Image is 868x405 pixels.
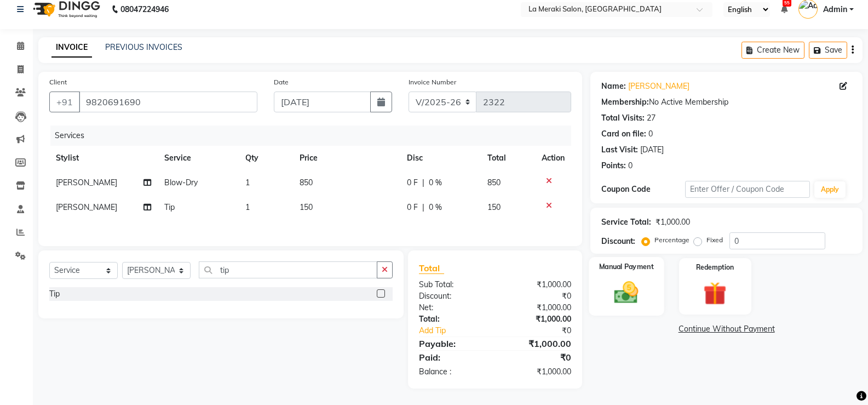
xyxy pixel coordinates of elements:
button: Create New [741,42,804,59]
div: ₹1,000.00 [495,313,579,325]
input: Search or Scan [199,261,377,278]
span: | [422,202,424,213]
div: Membership: [601,96,649,108]
a: PREVIOUS INVOICES [105,42,182,52]
th: Total [481,146,535,170]
span: 850 [487,178,501,187]
div: ₹1,000.00 [495,366,579,378]
th: Price [293,146,400,170]
a: INVOICE [51,38,92,58]
a: Continue Without Payment [593,323,860,335]
label: Date [274,77,289,87]
span: 0 F [407,202,418,213]
div: Tip [49,288,60,300]
span: 1 [245,178,250,187]
span: 0 % [429,177,442,189]
div: Last Visit: [601,144,638,156]
span: [PERSON_NAME] [56,178,117,187]
div: ₹0 [495,351,579,364]
div: Paid: [411,351,495,364]
div: 27 [647,112,656,124]
div: ₹1,000.00 [495,302,579,313]
label: Percentage [654,235,689,245]
div: 0 [648,128,653,140]
span: 150 [300,202,313,212]
div: ₹1,000.00 [495,279,579,290]
div: No Active Membership [601,96,852,108]
div: Discount: [601,236,635,247]
img: _gift.svg [696,279,734,308]
a: Add Tip [411,325,509,336]
th: Disc [400,146,481,170]
div: Payable: [411,337,495,350]
span: Total [419,263,444,274]
span: Admin [823,4,847,15]
label: Client [49,77,67,87]
span: [PERSON_NAME] [56,202,117,212]
label: Manual Payment [599,261,654,272]
button: +91 [49,92,80,112]
div: ₹0 [495,290,579,302]
span: Tip [164,202,175,212]
input: Search by Name/Mobile/Email/Code [79,92,257,112]
div: ₹1,000.00 [495,337,579,350]
div: Points: [601,160,626,172]
th: Service [158,146,239,170]
th: Action [535,146,571,170]
div: Balance : [411,366,495,378]
div: Card on file: [601,128,646,140]
div: Name: [601,81,626,92]
div: Service Total: [601,216,651,228]
span: Blow-Dry [164,178,198,187]
label: Invoice Number [409,77,456,87]
div: Total: [411,313,495,325]
div: Services [50,126,579,146]
span: 150 [487,202,501,212]
label: Redemption [696,263,734,272]
div: ₹1,000.00 [656,216,690,228]
img: _cash.svg [607,278,646,306]
label: Fixed [706,235,723,245]
div: Sub Total: [411,279,495,290]
div: [DATE] [640,144,664,156]
div: Net: [411,302,495,313]
span: 0 % [429,202,442,213]
div: Discount: [411,290,495,302]
button: Save [809,42,847,59]
div: Total Visits: [601,112,645,124]
span: 850 [300,178,313,187]
button: Apply [814,181,846,198]
a: 55 [781,4,787,14]
div: ₹0 [509,325,579,336]
span: 1 [245,202,250,212]
input: Enter Offer / Coupon Code [685,181,810,198]
th: Qty [239,146,293,170]
span: | [422,177,424,189]
div: 0 [628,160,633,172]
a: [PERSON_NAME] [628,81,689,92]
th: Stylist [49,146,158,170]
span: 0 F [407,177,418,189]
div: Coupon Code [601,184,685,195]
